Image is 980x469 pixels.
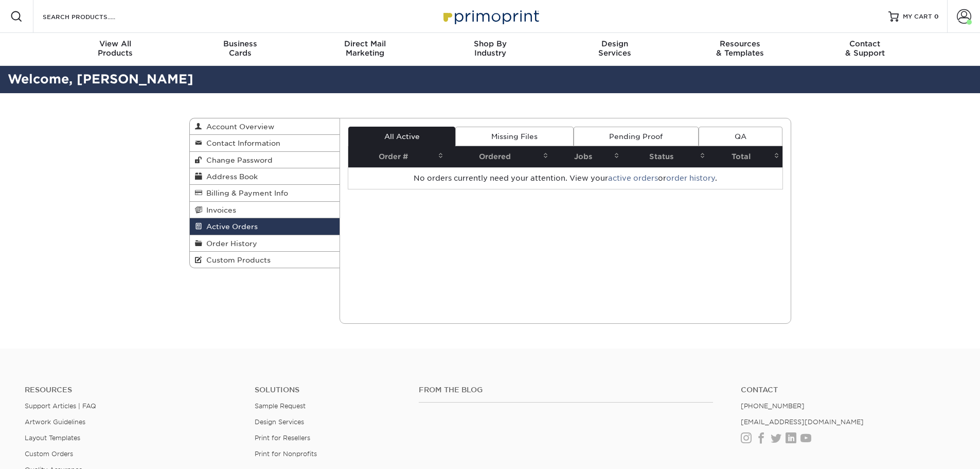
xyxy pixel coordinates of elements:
a: DesignServices [553,33,678,66]
a: Contact& Support [803,33,928,66]
span: Contact [803,39,928,48]
th: Order # [348,146,447,167]
a: Support Articles | FAQ [25,402,96,410]
a: Print for Nonprofits [255,450,317,458]
span: Invoices [202,206,236,214]
a: Change Password [190,152,340,168]
a: Billing & Payment Info [190,185,340,201]
a: Resources& Templates [678,33,803,66]
a: Artwork Guidelines [25,418,85,426]
span: Active Orders [202,222,258,231]
a: order history [666,174,715,182]
div: Products [53,39,178,58]
div: Industry [427,39,553,58]
a: [EMAIL_ADDRESS][DOMAIN_NAME] [741,418,864,426]
a: Pending Proof [574,127,699,146]
a: Print for Resellers [255,434,310,442]
th: Ordered [447,146,551,167]
div: Marketing [302,39,427,58]
span: Design [553,39,678,48]
a: Design Services [255,418,304,426]
div: & Support [803,39,928,58]
span: Change Password [202,156,273,164]
a: Active Orders [190,218,340,235]
a: QA [699,127,782,146]
span: Order History [202,239,257,248]
span: View All [53,39,178,48]
a: View AllProducts [53,33,178,66]
a: Layout Templates [25,434,80,442]
h4: From the Blog [419,386,713,394]
a: Sample Request [255,402,306,410]
span: Billing & Payment Info [202,189,288,197]
span: 0 [934,13,939,20]
span: Address Book [202,172,258,181]
a: Contact Information [190,135,340,151]
a: Order History [190,235,340,252]
a: Account Overview [190,118,340,135]
span: Business [177,39,302,48]
span: Contact Information [202,139,280,147]
th: Status [622,146,708,167]
a: Direct MailMarketing [302,33,427,66]
span: MY CART [903,12,932,21]
div: Services [553,39,678,58]
span: Resources [678,39,803,48]
a: Missing Files [455,127,573,146]
span: Account Overview [202,123,274,131]
a: active orders [608,174,658,182]
a: [PHONE_NUMBER] [741,402,805,410]
a: BusinessCards [177,33,302,66]
a: Shop ByIndustry [427,33,553,66]
input: SEARCH PRODUCTS..... [42,10,142,23]
div: & Templates [678,39,803,58]
h4: Resources [25,386,239,394]
td: No orders currently need your attention. View your or . [348,167,782,189]
h4: Solutions [255,386,403,394]
a: Contact [741,386,955,394]
a: Custom Products [190,252,340,268]
a: Custom Orders [25,450,73,458]
span: Direct Mail [302,39,427,48]
a: All Active [348,127,455,146]
a: Address Book [190,168,340,185]
span: Custom Products [202,256,271,264]
a: Invoices [190,202,340,218]
th: Jobs [551,146,622,167]
th: Total [708,146,782,167]
span: Shop By [427,39,553,48]
img: Primoprint [439,5,542,27]
div: Cards [177,39,302,58]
